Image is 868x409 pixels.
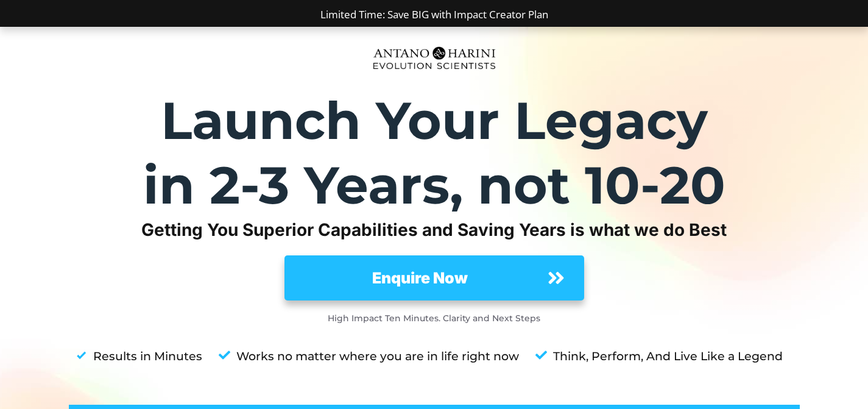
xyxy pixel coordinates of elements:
strong: Works no matter where you are in life right now [236,349,519,363]
img: Evolution-Scientist (2) [367,40,501,76]
a: Enquire Now [284,255,584,301]
strong: Getting You Superior Capabilities and Saving Years is what we do Best [141,219,727,240]
strong: Launch Your Legacy [161,89,708,152]
strong: Results in Minutes [93,349,202,363]
a: Limited Time: Save BIG with Impact Creator Plan [320,7,548,21]
strong: High Impact Ten Minutes. Clarity and Next Steps [328,313,540,324]
strong: Enquire Now [372,269,468,287]
strong: Think, Perform, And Live Like a Legend [553,349,783,363]
strong: in 2-3 Years, not 10-20 [143,154,725,216]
